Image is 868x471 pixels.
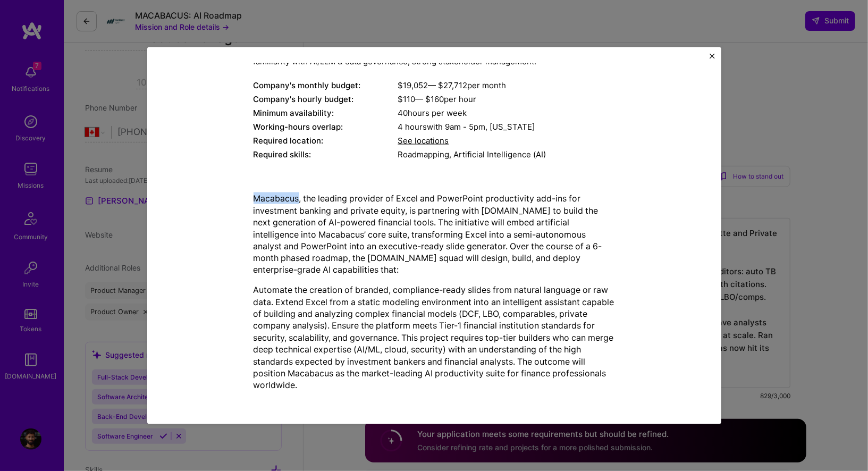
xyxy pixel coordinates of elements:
[398,149,615,160] div: Roadmapping, Artificial Intelligence (AI)
[254,121,398,132] div: Working-hours overlap:
[254,107,398,119] div: Minimum availability:
[254,284,615,392] p: Automate the creation of branded, compliance-ready slides from natural language or raw data. Exte...
[398,136,449,146] span: See locations
[398,121,615,132] div: 4 hours with [US_STATE]
[254,94,398,105] div: Company's hourly budget:
[710,54,715,65] button: Close
[443,122,490,132] span: 9am - 5pm ,
[398,80,615,91] div: $ 19,052 — $ 27,712 per month
[254,11,615,67] div: Mission: Lead the roadmap for Macabacus’ AI-powered Excel & PowerPoint suite, turning complex ban...
[254,149,398,160] div: Required skills:
[254,80,398,91] div: Company's monthly budget:
[398,94,615,105] div: $ 110 — $ 160 per hour
[398,107,615,119] div: 40 hours per week
[254,135,398,146] div: Required location:
[254,192,615,276] p: Macabacus, the leading provider of Excel and PowerPoint productivity add-ins for investment banki...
